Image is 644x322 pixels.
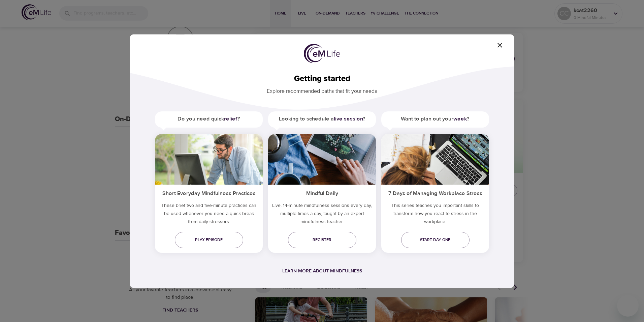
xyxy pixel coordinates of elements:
[268,185,376,201] h5: Mindful Daily
[180,236,238,243] span: Play episode
[155,185,263,201] h5: Short Everyday Mindfulness Practices
[268,134,376,185] img: ims
[155,111,263,127] h5: Do you need quick ?
[224,115,237,122] a: relief
[268,202,376,229] p: Live, 14-minute mindfulness sessions every day, multiple times a day, taught by an expert mindful...
[381,134,489,185] img: ims
[282,268,362,274] a: Learn more about mindfulness
[141,83,503,95] p: Explore recommended paths that fit your needs
[381,202,489,229] p: This series teaches you important skills to transform how you react to stress in the workplace.
[141,74,503,84] h2: Getting started
[334,115,363,122] a: live session
[453,115,467,122] a: week
[381,111,489,127] h5: Want to plan out your ?
[268,111,376,127] h5: Looking to schedule a ?
[304,44,340,63] img: logo
[401,232,470,248] a: Start day one
[155,134,263,185] img: ims
[175,232,243,248] a: Play episode
[293,236,351,243] span: Register
[288,232,356,248] a: Register
[407,236,464,243] span: Start day one
[155,202,263,229] h5: These brief two and five-minute practices can be used whenever you need a quick break from daily ...
[381,185,489,201] h5: 7 Days of Managing Workplace Stress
